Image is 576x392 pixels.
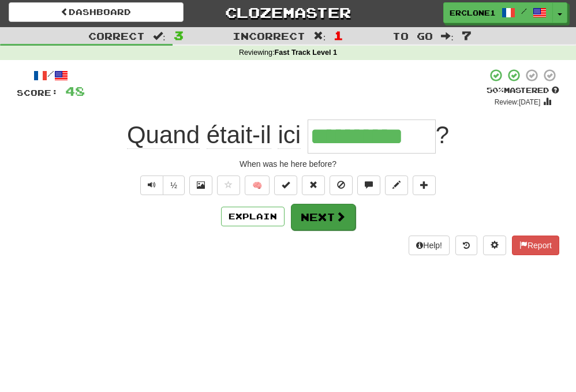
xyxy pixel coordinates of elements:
button: Set this sentence to 100% Mastered (alt+m) [274,176,297,195]
span: Erclone1 [450,8,496,18]
button: Play sentence audio (ctl+space) [140,176,163,195]
span: 7 [462,28,472,42]
span: Score: [17,88,58,98]
button: Add to collection (alt+a) [413,176,436,195]
button: Round history (alt+y) [455,236,477,255]
div: Text-to-speech controls [138,176,185,195]
span: 50 % [487,85,504,95]
span: 48 [65,84,85,98]
button: Help! [409,236,450,255]
span: Incorrect [233,30,305,42]
span: / [521,7,527,15]
button: Reset to 0% Mastered (alt+r) [302,176,325,195]
span: : [441,31,454,41]
span: 1 [334,28,343,42]
button: Discuss sentence (alt+u) [357,176,380,195]
span: 3 [174,28,184,42]
span: : [153,31,166,41]
button: Report [512,236,559,255]
span: Quand [127,121,200,149]
div: Mastered [487,85,559,96]
button: 🧠 [245,176,270,195]
button: ½ [163,176,185,195]
span: ici [278,121,301,149]
span: : [313,31,326,41]
span: ? [436,121,449,148]
a: Erclone1 / [443,2,553,23]
button: Favorite sentence (alt+f) [217,176,240,195]
div: When was he here before? [17,158,559,170]
span: To go [392,30,433,42]
strong: Fast Track Level 1 [275,48,338,57]
button: Edit sentence (alt+d) [385,176,408,195]
button: Next [291,204,356,230]
a: Dashboard [9,2,184,22]
small: Review: [DATE] [495,98,541,106]
div: / [17,68,85,83]
button: Explain [221,207,285,226]
button: Ignore sentence (alt+i) [330,176,353,195]
button: Show image (alt+x) [189,176,212,195]
span: Correct [88,30,145,42]
a: Clozemaster [201,2,376,23]
span: était-il [207,121,271,149]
